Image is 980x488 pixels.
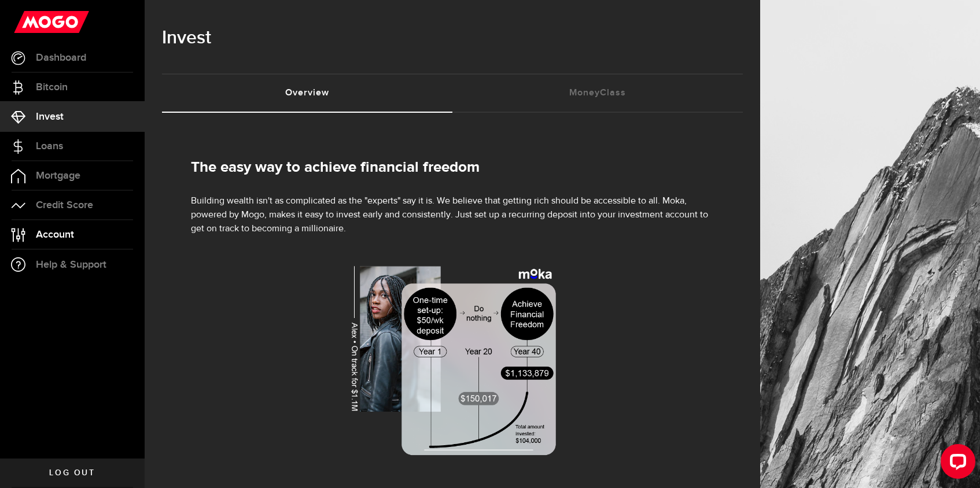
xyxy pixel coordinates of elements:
[162,75,452,112] a: Overview
[36,141,63,151] span: Loans
[452,75,743,112] a: MoneyClass
[191,194,714,236] p: Building wealth isn't as complicated as the "experts" say it is. We believe that getting rich sho...
[348,265,557,456] img: wealth-overview-moka-image
[36,53,86,63] span: Dashboard
[36,171,80,181] span: Mortgage
[36,260,106,270] span: Help & Support
[36,82,68,93] span: Bitcoin
[191,159,714,177] h2: The easy way to achieve financial freedom
[931,439,980,488] iframe: LiveChat chat widget
[162,73,743,113] ul: Tabs Navigation
[162,23,743,53] h1: Invest
[36,230,74,240] span: Account
[49,469,95,477] span: Log out
[36,200,93,210] span: Credit Score
[36,112,64,122] span: Invest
